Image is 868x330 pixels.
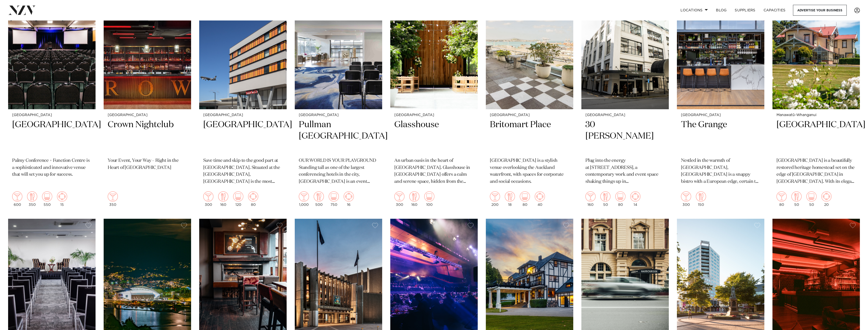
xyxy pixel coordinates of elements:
[218,191,228,207] div: 160
[585,157,665,186] p: Plug into the energy at [STREET_ADDRESS], a contemporary work and event space shaking things up i...
[329,191,339,207] div: 750
[505,191,515,202] img: dining.png
[27,191,37,207] div: 350
[490,113,569,117] small: [GEOGRAPHIC_DATA]
[791,191,802,207] div: 50
[615,191,625,207] div: 80
[777,191,787,202] img: cocktail.png
[490,191,500,202] img: cocktail.png
[681,119,760,153] h2: The Grange
[108,119,187,153] h2: Crown Nightclub
[299,191,309,207] div: 1,000
[108,157,187,171] p: Your Event, Your Way – Right in the Heart of [GEOGRAPHIC_DATA]
[676,5,712,16] a: Locations
[821,191,832,202] img: meeting.png
[108,191,118,207] div: 350
[203,191,213,202] img: cocktail.png
[394,119,474,153] h2: Glasshouse
[8,6,36,15] img: nzv-logo.png
[12,157,91,179] p: Palmy Conference + Function Centre is a sophisticated and innovative venue that will set you up f...
[424,191,434,207] div: 100
[424,191,434,202] img: theatre.png
[299,191,309,202] img: cocktail.png
[203,191,213,207] div: 300
[806,191,817,202] img: theatre.png
[821,191,832,207] div: 20
[108,113,187,117] small: [GEOGRAPHIC_DATA]
[777,191,787,207] div: 80
[409,191,419,202] img: dining.png
[314,191,324,202] img: dining.png
[696,191,706,202] img: dining.png
[490,191,500,207] div: 200
[203,113,283,117] small: [GEOGRAPHIC_DATA]
[329,191,339,202] img: theatre.png
[777,157,856,186] p: [GEOGRAPHIC_DATA] is a beautifully restored heritage homestead set on the edge of [GEOGRAPHIC_DAT...
[535,191,545,207] div: 40
[108,191,118,202] img: cocktail.png
[490,157,569,186] p: [GEOGRAPHIC_DATA] is a stylish venue overlooking the Auckland waterfront, with spaces for corpora...
[681,113,760,117] small: [GEOGRAPHIC_DATA]
[681,157,760,186] p: Nestled in the warmth of [GEOGRAPHIC_DATA], [GEOGRAPHIC_DATA] is a snappy bistro with a European ...
[760,5,790,16] a: Capacities
[600,191,611,202] img: dining.png
[615,191,625,202] img: theatre.png
[777,119,856,153] h2: [GEOGRAPHIC_DATA]
[12,191,22,202] img: cocktail.png
[490,119,569,153] h2: Britomart Place
[233,191,243,207] div: 120
[791,191,802,202] img: dining.png
[696,191,706,207] div: 150
[793,5,847,16] a: Advertise your business
[57,191,67,202] img: meeting.png
[681,191,691,207] div: 300
[248,191,258,202] img: meeting.png
[394,157,474,186] p: An urban oasis in the heart of [GEOGRAPHIC_DATA]. Glasshouse in [GEOGRAPHIC_DATA] offers a calm a...
[630,191,640,202] img: meeting.png
[585,191,596,202] img: cocktail.png
[299,157,378,186] p: OUR WORLD IS YOUR PLAYGROUND Standing tall as one of the largest conferencing hotels in the city,...
[585,119,665,153] h2: 30 [PERSON_NAME]
[218,191,228,202] img: dining.png
[731,5,759,16] a: SUPPLIERS
[57,191,67,207] div: 15
[585,191,596,207] div: 160
[600,191,611,207] div: 50
[712,5,731,16] a: BLOG
[630,191,640,207] div: 14
[299,119,378,153] h2: Pullman [GEOGRAPHIC_DATA]
[394,191,404,202] img: cocktail.png
[806,191,817,207] div: 50
[203,119,283,153] h2: [GEOGRAPHIC_DATA]
[248,191,258,207] div: 80
[12,119,91,153] h2: [GEOGRAPHIC_DATA]
[394,113,474,117] small: [GEOGRAPHIC_DATA]
[585,113,665,117] small: [GEOGRAPHIC_DATA]
[777,113,856,117] small: Manawatū-Whanganui
[394,191,404,207] div: 300
[520,191,530,202] img: theatre.png
[12,113,91,117] small: [GEOGRAPHIC_DATA]
[344,191,354,207] div: 16
[535,191,545,202] img: meeting.png
[203,157,283,186] p: Save time and skip to the good part at [GEOGRAPHIC_DATA]. Situated at the [GEOGRAPHIC_DATA], [GEO...
[344,191,354,202] img: meeting.png
[299,113,378,117] small: [GEOGRAPHIC_DATA]
[520,191,530,207] div: 80
[42,191,52,202] img: theatre.png
[233,191,243,202] img: theatre.png
[505,191,515,207] div: 18
[409,191,419,207] div: 160
[27,191,37,202] img: dining.png
[42,191,52,207] div: 550
[314,191,324,207] div: 500
[12,191,22,207] div: 600
[681,191,691,202] img: cocktail.png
